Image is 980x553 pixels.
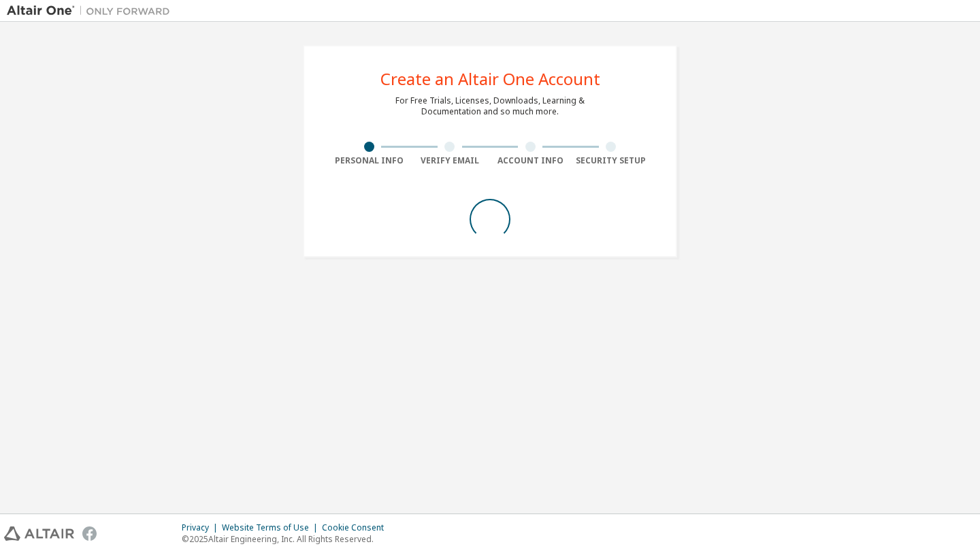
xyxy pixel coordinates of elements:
div: Create an Altair One Account [380,71,600,87]
div: Security Setup [571,155,652,166]
div: Privacy [182,522,222,533]
div: Cookie Consent [322,522,392,533]
div: Personal Info [329,155,410,166]
div: Website Terms of Use [222,522,322,533]
div: Account Info [490,155,571,166]
img: altair_logo.svg [4,526,74,541]
img: Altair One [7,4,177,18]
div: Verify Email [410,155,491,166]
div: For Free Trials, Licenses, Downloads, Learning & Documentation and so much more. [395,95,585,117]
img: facebook.svg [82,526,97,541]
p: © 2025 Altair Engineering, Inc. All Rights Reserved. [182,533,392,545]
